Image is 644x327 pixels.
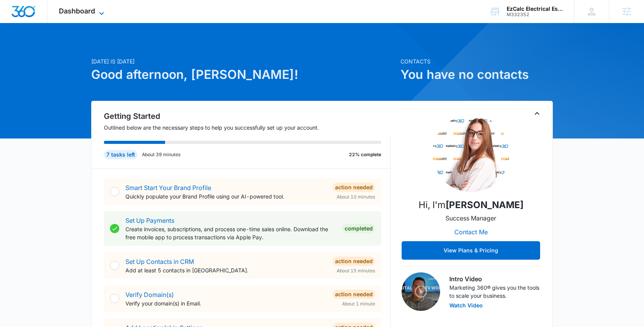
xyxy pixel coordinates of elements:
[447,223,496,241] button: Contact Me
[402,241,540,260] button: View Plans & Pricing
[445,199,524,210] strong: [PERSON_NAME]
[104,110,391,122] h2: Getting Started
[125,184,211,192] a: Smart Start Your Brand Profile
[507,12,563,17] div: account id
[142,151,180,158] p: About 39 minutes
[337,194,375,200] span: About 10 minutes
[333,290,375,299] div: Action Needed
[125,299,327,307] p: Verify your domain(s) in Email.
[419,198,524,212] p: Hi, I'm
[333,257,375,266] div: Action Needed
[104,123,391,132] p: Outlined below are the necessary steps to help you successfully set up your account.
[125,258,194,265] a: Set Up Contacts in CRM
[532,109,542,118] button: Toggle Collapse
[125,266,327,274] p: Add at least 5 contacts in [GEOGRAPHIC_DATA].
[449,274,540,284] h3: Intro Video
[333,183,375,192] div: Action Needed
[125,291,174,299] a: Verify Domain(s)
[337,267,375,274] span: About 15 minutes
[342,224,375,233] div: Completed
[507,6,563,12] div: account name
[449,303,483,308] button: Watch Video
[125,217,174,224] a: Set Up Payments
[91,57,396,65] p: [DATE] is [DATE]
[349,151,381,158] p: 22% complete
[125,192,327,200] p: Quickly populate your Brand Profile using our AI-powered tool.
[342,300,375,307] span: About 1 minute
[432,115,509,192] img: Madison Hocknell
[400,57,553,65] p: Contacts
[400,65,553,84] h1: You have no contacts
[449,284,540,300] p: Marketing 360® gives you the tools to scale your business.
[125,225,336,241] p: Create invoices, subscriptions, and process one-time sales online. Download the free mobile app t...
[91,65,396,84] h1: Good afternoon, [PERSON_NAME]!
[59,7,95,15] span: Dashboard
[445,214,496,223] p: Success Manager
[402,272,440,311] img: Intro Video
[104,150,137,159] div: 7 tasks left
